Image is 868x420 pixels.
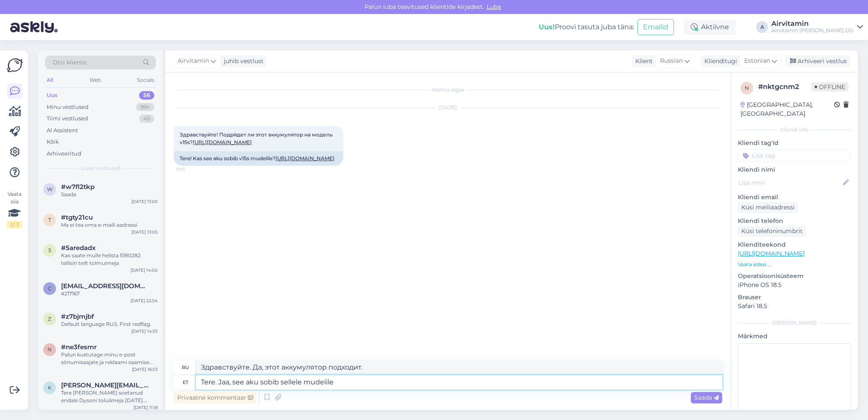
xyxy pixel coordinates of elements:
[637,19,674,35] button: Emailid
[771,20,863,34] a: AirvitaminAirvitamin [PERSON_NAME] OÜ
[738,240,851,249] p: Klienditeekond
[738,165,851,174] p: Kliendi nimi
[275,155,334,161] a: [URL][DOMAIN_NAME]
[131,328,158,334] div: [DATE] 14:53
[7,221,22,228] div: 2 / 3
[61,351,158,366] div: Palun kustutage minu e-post sõnumisaajate ja reklaami saamise listist ära. Teeksin seda ise, aga ...
[61,313,94,320] span: #z7bjmjbf
[193,139,252,145] a: [URL][DOMAIN_NAME]
[180,131,334,145] span: Здравствуйте! Подрйдет ли этот аккумулятор на модель v15s?
[756,21,768,33] div: A
[738,193,851,202] p: Kliendi email
[174,392,256,403] div: Privaatne kommentaar
[738,302,851,311] p: Safari 18.5
[7,57,23,73] img: Askly Logo
[539,22,634,32] div: Proovi tasuta juba täna:
[47,138,59,146] div: Kõik
[632,57,653,66] div: Klient
[45,75,55,86] div: All
[48,247,51,253] span: 5
[738,217,851,225] p: Kliendi telefon
[61,343,97,351] span: #ne3fesmr
[61,252,158,267] div: Kas saate mulle helista 5180282 tellisin teilt tolmuimeja
[61,214,93,221] span: #tgty21cu
[61,389,158,404] div: Tere [PERSON_NAME] soetanud endale Dysoni toluilmeja [DATE]. Viimasel ajal on hakanud masin tõrku...
[694,394,719,401] span: Saada
[745,85,749,91] span: n
[53,58,86,67] span: Otsi kliente
[183,375,188,389] div: et
[771,27,854,34] div: Airvitamin [PERSON_NAME] OÜ
[220,57,264,66] div: juhib vestlust
[132,366,158,373] div: [DATE] 16:53
[61,244,96,252] span: #5aredadx
[738,261,851,268] p: Vaata edasi ...
[738,250,804,257] a: [URL][DOMAIN_NAME]
[47,114,88,123] div: Tiimi vestlused
[174,151,343,166] div: Tere! Kas see aku sobib v15s mudelile?
[7,190,22,228] div: Vaata siia
[196,360,722,375] textarea: Здравствуйте. Да, этот аккумулятор подходит.
[738,149,851,162] input: Lisa tag
[61,320,158,328] div: Default language RUS. First redflag.
[738,139,851,147] p: Kliendi tag'id
[771,20,854,27] div: Airvitamin
[61,290,158,298] div: #217167
[131,198,158,205] div: [DATE] 13:05
[738,332,851,341] p: Märkmed
[660,56,683,66] span: Russian
[182,360,189,375] div: ru
[684,19,736,35] div: Aktiivne
[744,56,770,66] span: Estonian
[131,229,158,235] div: [DATE] 13:05
[48,217,51,223] span: t
[701,57,737,66] div: Klienditugi
[785,56,850,67] div: Arhiveeri vestlus
[738,319,851,327] div: [PERSON_NAME]
[47,91,58,100] div: Uus
[88,75,103,86] div: Web
[738,178,841,187] input: Lisa nimi
[196,375,722,389] textarea: Tere. Jaa, see aku sobib sellele mudelile
[176,166,208,172] span: 11:21
[738,293,851,302] p: Brauser
[539,23,555,31] b: Uus!
[134,404,158,411] div: [DATE] 11:18
[47,346,52,353] span: n
[178,56,209,66] span: Airvitamin
[131,267,158,273] div: [DATE] 14:00
[738,202,798,213] div: Küsi meiliaadressi
[47,126,78,135] div: AI Assistent
[136,103,154,111] div: 99+
[48,316,51,322] span: z
[61,221,158,229] div: Ma ei tea oma e-maili aadressi
[61,191,158,198] div: Saada
[47,150,81,158] div: Arhiveeritud
[61,282,149,290] span: coolipreyly@hotmail.com
[81,164,120,172] span: Uued vestlused
[139,114,154,123] div: 45
[48,285,52,292] span: c
[131,298,158,304] div: [DATE] 22:54
[484,3,504,11] span: Luba
[139,91,154,100] div: 56
[61,381,149,389] span: kevin.kaljumae@gmail.com
[738,225,806,237] div: Küsi telefoninumbrit
[738,126,851,134] div: Kliendi info
[758,82,811,92] div: # nktgcnm2
[174,86,722,94] div: Vestlus algas
[811,82,849,92] span: Offline
[738,281,851,289] p: iPhone OS 18.5
[47,186,53,192] span: w
[135,75,156,86] div: Socials
[174,104,722,111] div: [DATE]
[740,100,834,118] div: [GEOGRAPHIC_DATA], [GEOGRAPHIC_DATA]
[47,103,89,111] div: Minu vestlused
[61,183,95,191] span: #w7fl2tkp
[738,272,851,281] p: Operatsioonisüsteem
[48,384,52,391] span: k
